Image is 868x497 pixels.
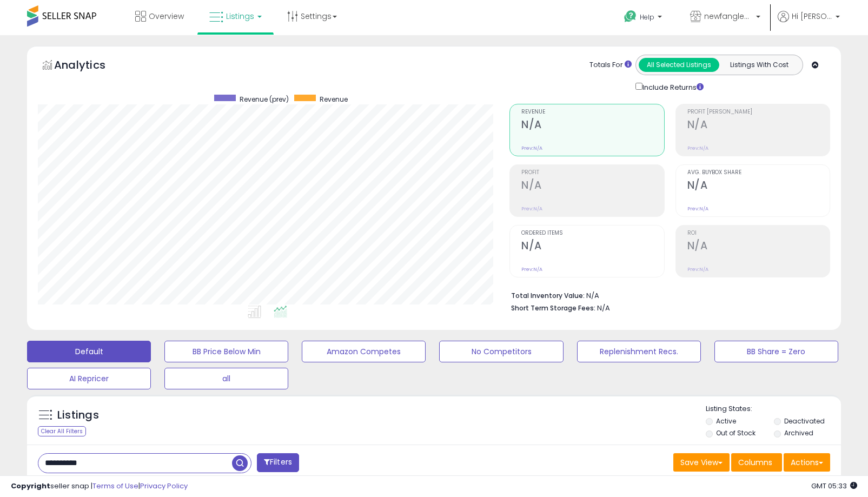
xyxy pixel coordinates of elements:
div: Totals For [589,60,632,70]
label: Archived [784,428,813,438]
h5: Analytics [54,57,127,75]
span: newfangled networks [704,11,753,22]
strong: Copyright [11,481,50,491]
h2: N/A [521,240,664,254]
h2: N/A [687,118,830,133]
small: Prev: N/A [521,145,542,151]
h5: Listings [57,408,99,423]
small: Prev: N/A [687,266,708,273]
span: Columns [738,457,772,468]
button: Filters [257,453,299,472]
label: Active [716,416,736,426]
label: Deactivated [784,416,825,426]
a: Terms of Use [92,481,138,491]
span: Overview [149,11,184,22]
span: Help [640,12,654,22]
span: Hi [PERSON_NAME] [792,11,832,22]
b: Total Inventory Value: [511,291,585,300]
span: Revenue [521,109,664,115]
span: ROI [687,230,830,236]
a: Hi [PERSON_NAME] [778,11,840,35]
i: Get Help [624,10,637,23]
span: Ordered Items [521,230,664,236]
button: Listings With Cost [719,58,799,72]
button: Save View [673,453,730,472]
button: Default [27,341,151,362]
span: Avg. Buybox Share [687,170,830,176]
div: seller snap | | [11,481,188,492]
div: Clear All Filters [38,426,86,436]
small: Prev: N/A [687,206,708,212]
b: Short Term Storage Fees: [511,303,595,313]
h2: N/A [687,240,830,254]
span: N/A [597,303,610,313]
span: Revenue (prev) [240,95,289,104]
span: Listings [226,11,254,22]
h2: N/A [521,179,664,194]
button: Replenishment Recs. [577,341,701,362]
button: Actions [784,453,830,472]
button: AI Repricer [27,368,151,389]
h2: N/A [521,118,664,133]
li: N/A [511,288,822,301]
label: Out of Stock [716,428,756,438]
button: Columns [731,453,782,472]
small: Prev: N/A [521,266,542,273]
button: All Selected Listings [639,58,719,72]
small: Prev: N/A [687,145,708,151]
span: Profit [PERSON_NAME] [687,109,830,115]
button: BB Share = Zero [714,341,838,362]
p: Listing States: [706,404,841,414]
a: Help [615,2,673,35]
button: BB Price Below Min [164,341,288,362]
small: Prev: N/A [521,206,542,212]
div: Include Returns [627,81,717,93]
a: Privacy Policy [140,481,188,491]
button: all [164,368,288,389]
span: Revenue [320,95,348,104]
button: No Competitors [439,341,563,362]
button: Amazon Competes [302,341,426,362]
h2: N/A [687,179,830,194]
span: 2025-08-16 05:33 GMT [811,481,857,491]
span: Profit [521,170,664,176]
